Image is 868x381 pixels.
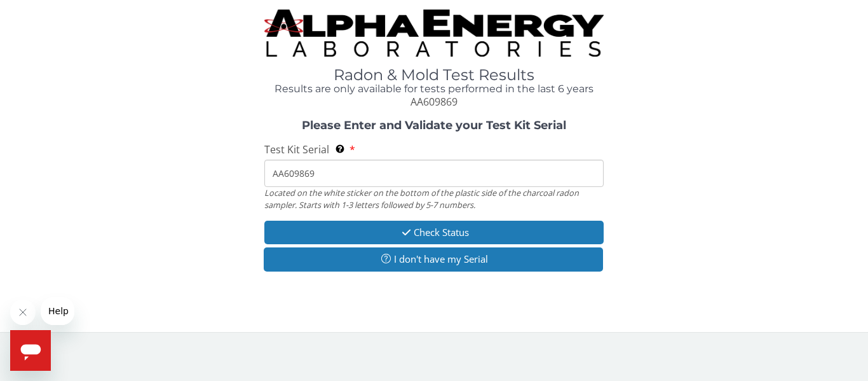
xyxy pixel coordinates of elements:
button: I don't have my Serial [264,247,603,271]
div: Located on the white sticker on the bottom of the plastic side of the charcoal radon sampler. Sta... [264,187,604,211]
h4: Results are only available for tests performed in the last 6 years [264,83,604,95]
strong: Please Enter and Validate your Test Kit Serial [302,118,566,132]
h1: Radon & Mold Test Results [264,67,604,83]
img: TightCrop.jpg [264,10,604,57]
span: Test Kit Serial [264,142,329,156]
iframe: Close message [10,300,36,325]
iframe: Button to launch messaging window [10,330,51,371]
button: Check Status [264,221,604,244]
span: AA609869 [410,95,458,109]
iframe: Message from company [41,297,74,325]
